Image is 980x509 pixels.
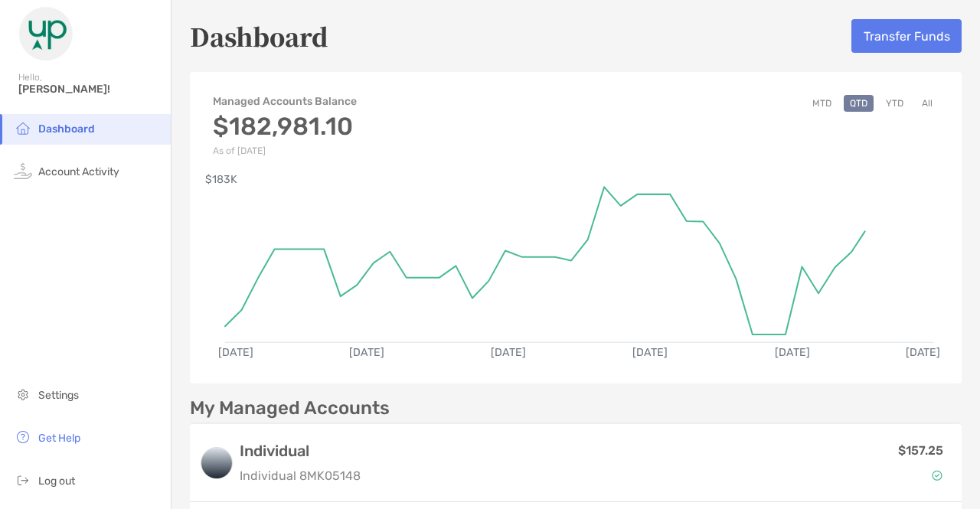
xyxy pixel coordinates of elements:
img: activity icon [14,162,32,180]
h3: Individual [240,442,361,460]
h5: Dashboard [190,18,328,54]
text: [DATE] [633,347,668,360]
img: settings icon [14,385,32,403]
span: [PERSON_NAME]! [18,83,162,96]
button: MTD [806,95,838,112]
span: Account Activity [38,165,119,178]
span: Dashboard [38,122,95,135]
p: $157.25 [898,441,943,460]
h3: $182,981.10 [213,112,357,141]
text: [DATE] [776,347,811,360]
img: get-help icon [14,428,32,446]
button: Transfer Funds [851,19,962,53]
span: Log out [38,475,75,488]
p: As of [DATE] [213,145,357,156]
span: Get Help [38,432,80,445]
p: Individual 8MK05148 [240,466,361,485]
text: [DATE] [492,347,527,360]
img: logo account [201,448,232,478]
p: My Managed Accounts [190,399,390,418]
button: QTD [844,95,874,112]
text: $183K [205,173,237,186]
img: household icon [14,119,32,137]
text: [DATE] [349,347,384,360]
button: YTD [880,95,910,112]
text: [DATE] [906,347,942,360]
img: Zoe Logo [18,6,73,61]
text: [DATE] [218,347,253,360]
img: Account Status icon [932,470,942,481]
img: logout icon [14,471,32,489]
h4: Managed Accounts Balance [213,95,357,108]
span: Settings [38,389,79,402]
button: All [916,95,939,112]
